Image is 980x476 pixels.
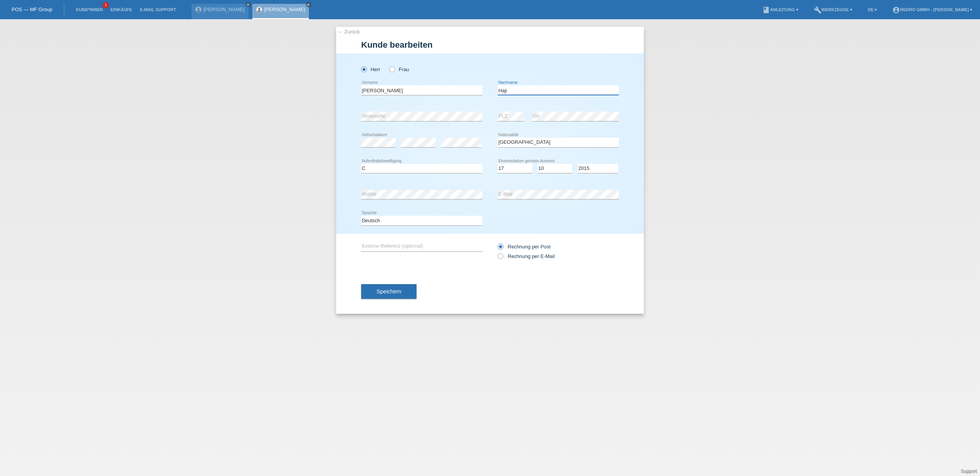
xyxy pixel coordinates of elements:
[103,2,109,8] span: 1
[245,2,251,7] a: close
[377,288,401,295] span: Speichern
[810,7,857,12] a: buildWerkzeuge ▾
[264,7,305,12] a: [PERSON_NAME]
[389,67,394,72] input: Frau
[498,244,550,250] label: Rechnung per Post
[306,2,311,7] a: close
[361,67,380,72] label: Herr
[498,244,503,253] input: Rechnung per Post
[203,7,245,12] a: [PERSON_NAME]
[338,29,360,35] a: ← Zurück
[72,7,107,12] a: Kund*innen
[498,253,555,259] label: Rechnung per E-Mail
[246,3,250,7] i: close
[361,284,417,299] button: Speichern
[361,67,366,72] input: Herr
[307,3,310,7] i: close
[961,469,977,474] a: Support
[12,7,52,12] a: POS — MF Group
[864,7,881,12] a: DE ▾
[758,7,802,12] a: bookAnleitung ▾
[498,253,503,263] input: Rechnung per E-Mail
[389,67,409,72] label: Frau
[361,40,619,50] h1: Kunde bearbeiten
[814,6,822,14] i: build
[888,7,976,12] a: account_circleRedro GmbH - [PERSON_NAME] ▾
[762,6,770,14] i: book
[136,7,180,12] a: E-Mail Support
[892,6,900,14] i: account_circle
[107,7,136,12] a: Einkäufe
